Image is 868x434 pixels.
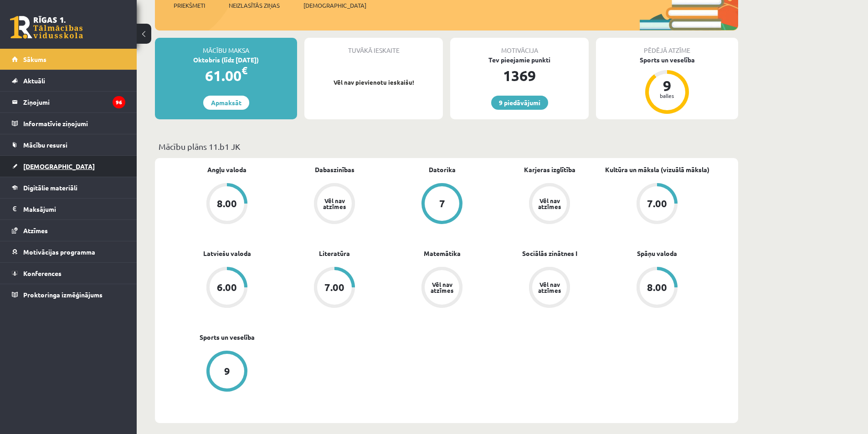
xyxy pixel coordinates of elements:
span: Sākums [23,55,46,63]
legend: Ziņojumi [23,92,125,112]
a: Matemātika [424,249,461,258]
a: 9 [173,351,281,393]
div: 7.00 [647,199,667,209]
span: [DEMOGRAPHIC_DATA] [23,162,95,170]
a: Apmaksāt [203,96,249,110]
div: 8.00 [217,199,237,209]
a: Kultūra un māksla (vizuālā māksla) [605,165,709,174]
legend: Informatīvie ziņojumi [23,113,125,134]
a: Latviešu valoda [203,249,251,258]
div: 9 [653,78,681,93]
div: balles [653,93,681,98]
a: Dabaszinības [315,165,354,174]
a: Karjeras izglītība [524,165,575,174]
a: Sports un veselība 9 balles [596,55,738,115]
div: Motivācija [450,38,589,55]
div: 7 [439,199,445,209]
a: Angļu valoda [207,165,247,174]
div: 9 [224,366,230,376]
span: Motivācijas programma [23,248,95,256]
div: Oktobris (līdz [DATE]) [155,55,297,65]
div: 8.00 [647,282,667,292]
div: 7.00 [324,282,344,292]
div: Vēl nav atzīmes [429,281,455,293]
div: Vēl nav atzīmes [537,281,562,293]
span: Proktoringa izmēģinājums [23,291,103,299]
a: Spāņu valoda [637,249,677,258]
i: 96 [113,96,125,108]
a: [DEMOGRAPHIC_DATA] [12,156,125,177]
a: Konferences [12,263,125,284]
div: Tev pieejamie punkti [450,55,589,65]
a: 7.00 [281,267,388,310]
div: Tuvākā ieskaite [304,38,443,55]
a: Maksājumi [12,199,125,220]
div: Vēl nav atzīmes [537,198,562,209]
a: Vēl nav atzīmes [388,267,496,310]
div: 6.00 [217,282,237,292]
p: Vēl nav pievienotu ieskaišu! [309,78,438,87]
span: Konferences [23,269,62,277]
legend: Maksājumi [23,199,125,220]
a: Atzīmes [12,220,125,241]
a: 8.00 [173,183,281,226]
div: Mācību maksa [155,38,297,55]
span: Aktuāli [23,77,45,85]
a: Vēl nav atzīmes [281,183,388,226]
a: Aktuāli [12,70,125,91]
span: Priekšmeti [174,1,205,10]
a: Sociālās zinātnes I [522,249,577,258]
a: 7.00 [603,183,711,226]
div: Vēl nav atzīmes [322,198,347,209]
a: 9 piedāvājumi [491,96,548,110]
span: Digitālie materiāli [23,184,77,192]
a: Literatūra [319,249,350,258]
div: Sports un veselība [596,55,738,65]
span: Atzīmes [23,226,48,235]
a: Motivācijas programma [12,241,125,262]
span: Mācību resursi [23,141,67,149]
a: Mācību resursi [12,134,125,155]
a: Ziņojumi96 [12,92,125,112]
a: Rīgas 1. Tālmācības vidusskola [10,16,83,39]
div: 61.00 [155,65,297,87]
a: Informatīvie ziņojumi [12,113,125,134]
a: 6.00 [173,267,281,310]
span: Neizlasītās ziņas [229,1,280,10]
div: Pēdējā atzīme [596,38,738,55]
a: Digitālie materiāli [12,177,125,198]
a: Sākums [12,49,125,70]
a: Vēl nav atzīmes [496,267,603,310]
a: Proktoringa izmēģinājums [12,284,125,305]
a: 7 [388,183,496,226]
div: 1369 [450,65,589,87]
a: Sports un veselība [200,332,255,342]
p: Mācību plāns 11.b1 JK [159,140,734,153]
a: Vēl nav atzīmes [496,183,603,226]
span: [DEMOGRAPHIC_DATA] [303,1,366,10]
a: Datorika [429,165,456,174]
a: 8.00 [603,267,711,310]
span: € [241,64,247,77]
